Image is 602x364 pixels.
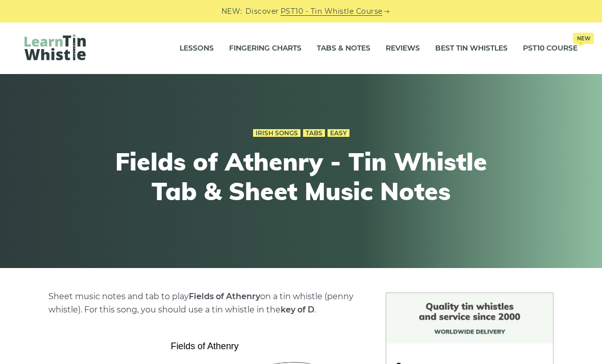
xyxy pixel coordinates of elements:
[180,36,214,61] a: Lessons
[573,33,594,44] span: New
[328,129,349,137] a: Easy
[523,36,578,61] a: PST10 CourseNew
[317,36,370,61] a: Tabs & Notes
[386,36,420,61] a: Reviews
[48,290,361,317] p: Sheet music notes and tab to play on a tin whistle (penny whistle). For this song, you should use...
[189,292,260,301] strong: Fields of Athenry
[281,305,314,314] strong: key of D
[113,147,489,206] h1: Fields of Athenry - Tin Whistle Tab & Sheet Music Notes
[24,34,86,60] img: LearnTinWhistle.com
[303,129,325,137] a: Tabs
[435,36,508,61] a: Best Tin Whistles
[229,36,302,61] a: Fingering Charts
[253,129,300,137] a: Irish Songs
